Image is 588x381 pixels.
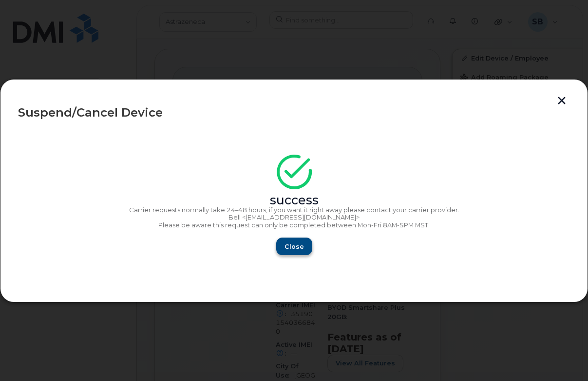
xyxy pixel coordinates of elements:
p: Carrier requests normally take 24–48 hours, if you want it right away please contact your carrier... [18,206,570,214]
p: Bell <[EMAIL_ADDRESS][DOMAIN_NAME]> [18,214,570,221]
button: Close [276,238,312,255]
p: Please be aware this request can only be completed between Mon-Fri 8AM-5PM MST. [18,221,570,229]
div: success [18,197,570,204]
div: Suspend/Cancel Device [18,107,570,119]
span: Close [285,242,304,251]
